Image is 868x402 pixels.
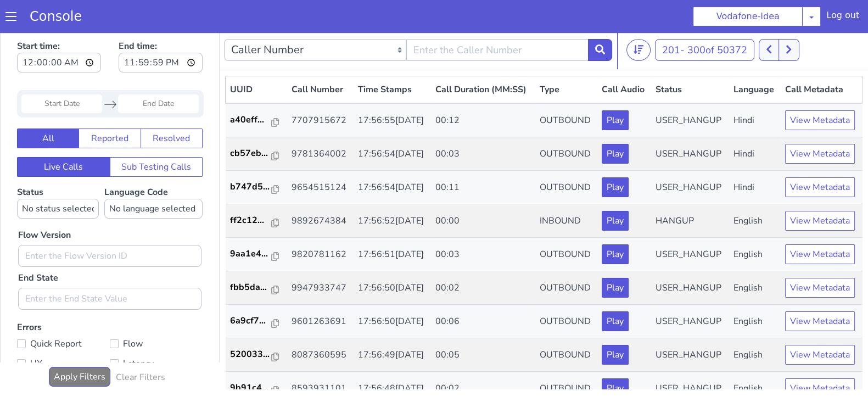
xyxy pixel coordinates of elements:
a: ff2c12... [230,183,283,197]
td: 00:02 [431,342,535,375]
th: UUID [226,46,287,74]
td: 00:02 [431,241,535,275]
th: Language [729,46,781,74]
label: Flow Version [18,198,71,211]
button: View Metadata [785,114,855,133]
td: 00:12 [431,73,535,107]
button: View Metadata [785,214,855,234]
span: 300 of 50372 [687,13,747,26]
td: 8087360595 [287,308,354,342]
input: End Date [118,64,199,83]
label: Start time: [17,6,101,46]
button: Play [602,348,629,368]
a: 520033... [230,317,283,331]
label: End State [18,241,58,254]
td: 17:56:50[DATE] [354,241,432,275]
a: 9b91c4... [230,351,283,364]
input: Enter the Flow Version ID [18,215,201,237]
button: View Metadata [785,281,855,301]
button: 201- 300of 50372 [655,9,754,31]
button: Play [602,281,629,301]
td: 17:56:50[DATE] [354,275,432,308]
td: USER_HANGUP [651,241,729,275]
td: English [729,275,781,308]
button: View Metadata [785,80,855,100]
th: Status [651,46,729,74]
td: 8593931101 [287,342,354,375]
td: Hindi [729,141,781,174]
td: USER_HANGUP [651,275,729,308]
a: b747d5... [230,150,283,163]
td: USER_HANGUP [651,107,729,141]
button: Play [602,315,629,334]
td: OUTBOUND [535,107,598,141]
p: a40eff... [230,83,272,96]
label: Status [17,156,99,188]
td: 9781364002 [287,107,354,141]
button: Play [602,181,629,200]
button: Play [602,214,629,234]
td: Hindi [729,73,781,107]
td: 9892674384 [287,174,354,208]
button: Play [602,248,629,267]
button: Resolved [141,98,203,118]
p: b747d5... [230,150,272,163]
label: UX [17,326,110,341]
td: English [729,241,781,275]
td: USER_HANGUP [651,308,729,342]
button: Vodafone-Idea [693,7,803,26]
button: View Metadata [785,147,855,167]
th: Type [535,46,598,74]
td: OUTBOUND [535,241,598,275]
button: View Metadata [785,315,855,334]
button: View Metadata [785,248,855,267]
td: English [729,208,781,241]
p: fbb5da... [230,250,272,264]
p: 6a9cf7... [230,284,272,297]
div: Log out [826,9,859,26]
td: 17:56:51[DATE] [354,208,432,241]
label: End time: [119,6,203,46]
a: fbb5da... [230,250,283,264]
a: 6a9cf7... [230,284,283,297]
td: English [729,174,781,208]
td: 17:56:49[DATE] [354,308,432,342]
button: View Metadata [785,348,855,368]
a: Console [16,9,95,24]
td: Hindi [729,107,781,141]
button: Play [602,114,629,133]
td: 17:56:55[DATE] [354,73,432,107]
button: Sub Testing Calls [110,127,203,147]
button: View Metadata [785,181,855,200]
td: INBOUND [535,174,598,208]
td: 9601263691 [287,275,354,308]
td: OUTBOUND [535,73,598,107]
p: cb57eb... [230,116,272,130]
td: HANGUP [651,174,729,208]
td: 17:56:54[DATE] [354,107,432,141]
select: Language Code [104,169,203,188]
td: 00:03 [431,107,535,141]
td: 17:56:48[DATE] [354,342,432,375]
button: Reported [79,98,141,118]
td: 9947933747 [287,241,354,275]
th: Call Duration (MM:SS) [431,46,535,74]
th: Call Metadata [781,46,863,74]
button: Play [602,80,629,100]
td: 17:56:52[DATE] [354,174,432,208]
td: USER_HANGUP [651,208,729,241]
label: Latency [110,326,203,341]
td: 17:56:54[DATE] [354,141,432,174]
input: Start time: [17,23,101,42]
td: USER_HANGUP [651,141,729,174]
td: 00:11 [431,141,535,174]
input: Start Date [21,64,102,83]
td: OUTBOUND [535,308,598,342]
label: Quick Report [17,306,110,321]
td: 00:06 [431,275,535,308]
th: Time Stamps [354,46,432,74]
td: 00:05 [431,308,535,342]
a: 9aa1e4... [230,217,283,230]
input: Enter the Caller Number [406,9,589,31]
td: English [729,342,781,375]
